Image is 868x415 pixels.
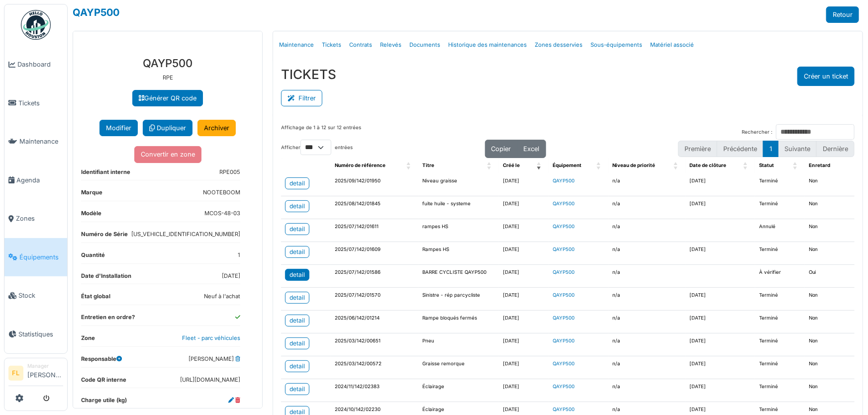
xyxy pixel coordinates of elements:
[318,33,345,57] a: Tickets
[531,33,586,57] a: Zones desservies
[289,248,305,256] div: detail
[793,158,799,173] span: Statut: Activate to sort
[499,356,549,379] td: [DATE]
[690,163,727,168] span: Date de clôture
[345,33,376,57] a: Contrats
[422,163,434,168] span: Titre
[608,356,685,379] td: n/a
[553,361,575,366] a: QAYP500
[805,265,855,288] td: Oui
[4,276,67,315] a: Stock
[289,202,305,211] div: detail
[797,67,855,86] button: Créer un ticket
[805,379,855,402] td: Non
[81,334,95,346] dt: Zone
[222,272,240,280] dd: [DATE]
[289,339,305,348] div: detail
[805,242,855,265] td: Non
[81,272,131,284] dt: Date d'Installation
[805,288,855,311] td: Non
[289,293,305,302] div: detail
[743,158,749,173] span: Date de clôture: Activate to sort
[499,219,549,242] td: [DATE]
[418,288,499,311] td: Sinistre - rép parcycliste
[586,33,646,57] a: Sous-équipements
[553,201,575,206] a: QAYP500
[73,6,119,18] a: QAYP500
[805,333,855,356] td: Non
[331,242,418,265] td: 2025/07/142/01609
[132,90,203,106] a: Générer QR code
[99,120,138,136] button: Modifier
[805,356,855,379] td: Non
[755,219,805,242] td: Annulé
[300,140,331,155] select: Afficherentrées
[4,84,67,123] a: Tickets
[608,219,685,242] td: n/a
[499,242,549,265] td: [DATE]
[553,384,575,389] a: QAYP500
[289,225,305,234] div: detail
[285,223,309,235] a: detail
[608,242,685,265] td: n/a
[204,209,240,218] dd: MCOS-48-03
[81,230,128,243] dt: Numéro de Série
[805,219,855,242] td: Non
[763,141,778,157] button: 1
[553,224,575,229] a: QAYP500
[4,161,67,200] a: Agenda
[335,163,386,168] span: Numéro de référence
[418,379,499,402] td: Éclairage
[289,316,305,325] div: detail
[686,242,755,265] td: [DATE]
[418,173,499,196] td: Niveau graisse
[805,196,855,219] td: Non
[487,158,493,173] span: Titre: Activate to sort
[418,242,499,265] td: Rampes HS
[755,196,805,219] td: Terminé
[285,337,309,349] a: detail
[608,196,685,219] td: n/a
[444,33,531,57] a: Historique des maintenances
[281,124,361,140] div: Affichage de 1 à 12 sur 12 entrées
[285,315,309,327] a: detail
[81,396,127,409] dt: Charge utile (kg)
[285,269,309,281] a: detail
[499,196,549,219] td: [DATE]
[418,196,499,219] td: fuite huile - systeme
[289,179,305,188] div: detail
[809,163,831,168] span: En retard
[755,356,805,379] td: Terminé
[608,333,685,356] td: n/a
[553,338,575,343] a: QAYP500
[553,247,575,252] a: QAYP500
[289,362,305,371] div: detail
[19,252,63,262] span: Équipements
[553,269,575,275] a: QAYP500
[678,141,855,157] nav: pagination
[612,163,655,168] span: Niveau de priorité
[16,214,63,223] span: Zones
[204,292,240,301] dd: Neuf à l'achat
[418,265,499,288] td: BARRE CYCLISTE QAYP500
[418,219,499,242] td: rampes HS
[405,33,444,57] a: Documents
[517,140,546,158] button: Excel
[189,355,240,363] dd: [PERSON_NAME]
[499,379,549,402] td: [DATE]
[608,173,685,196] td: n/a
[331,379,418,402] td: 2024/11/142/02383
[285,200,309,212] a: detail
[608,311,685,333] td: n/a
[805,173,855,196] td: Non
[182,334,240,341] a: Fleet - parc véhicules
[418,356,499,379] td: Graisse remorque
[81,57,254,70] h3: QAYP500
[81,251,105,263] dt: Quantité
[553,315,575,321] a: QAYP500
[537,158,543,173] span: Créé le: Activate to remove sorting
[376,33,405,57] a: Relevés
[143,120,193,136] a: Dupliquer
[755,333,805,356] td: Terminé
[826,6,859,23] a: Retour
